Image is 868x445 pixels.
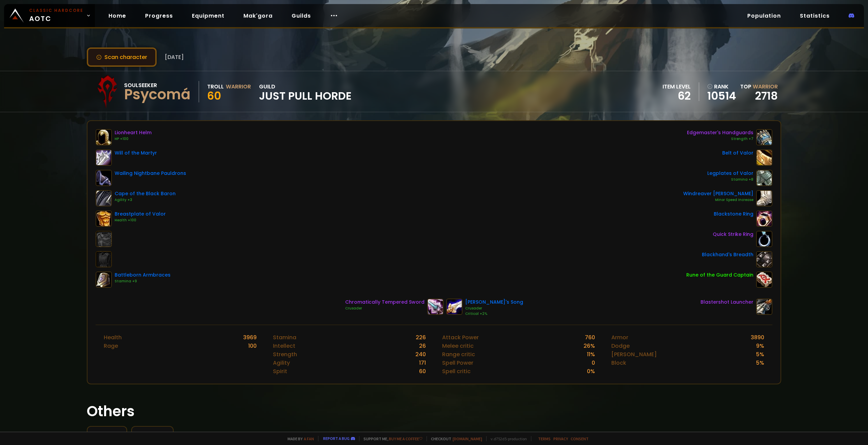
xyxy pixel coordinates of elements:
[755,88,778,103] a: 2718
[713,231,753,238] div: Quick Strike Ring
[756,359,764,367] div: 5 %
[248,342,257,350] div: 100
[587,367,595,376] div: 0 %
[687,136,753,142] div: Strength +7
[587,350,595,359] div: 11 %
[707,170,753,177] div: Legplates of Valor
[115,197,176,203] div: Agility +3
[611,359,626,367] div: Block
[359,436,422,441] span: Support me,
[683,190,753,197] div: Windreaver [PERSON_NAME]
[663,82,691,91] div: item level
[683,197,753,203] div: Minor Speed Increase
[419,367,426,376] div: 60
[611,333,628,342] div: Armor
[538,436,551,441] a: Terms
[389,436,422,441] a: Buy me a coffee
[584,342,595,350] div: 26 %
[592,359,595,367] div: 0
[465,311,523,317] div: Critical +2%
[707,177,753,182] div: Stamina +8
[273,367,287,376] div: Spirit
[96,190,112,206] img: item-13340
[273,333,296,342] div: Stamina
[104,333,122,342] div: Health
[415,350,426,359] div: 240
[115,170,186,177] div: Wailing Nightbane Pauldrons
[702,251,753,258] div: Blackhand's Breadth
[419,342,426,350] div: 26
[486,436,527,441] span: v. d752d5 - production
[226,82,251,91] div: Warrior
[286,9,316,23] a: Guilds
[115,210,166,218] div: Breastplate of Valor
[756,170,772,186] img: item-16732
[124,89,191,100] div: Psycomá
[87,47,157,67] button: Scan character
[345,299,425,306] div: Chromatically Tempered Sword
[442,359,473,367] div: Spell Power
[345,306,425,311] div: Crusader
[207,82,224,91] div: Troll
[756,251,772,267] img: item-13965
[419,359,426,367] div: 171
[611,342,630,350] div: Dodge
[663,91,691,101] div: 62
[323,436,350,441] a: Report a bug
[29,7,83,14] small: Classic Hardcore
[103,9,132,23] a: Home
[96,149,112,166] img: item-17044
[96,129,112,145] img: item-12640
[465,299,523,306] div: [PERSON_NAME]'s Song
[756,190,772,206] img: item-13967
[416,333,426,342] div: 226
[186,9,230,23] a: Equipment
[4,4,95,27] a: Classic HardcoreAOTC
[96,271,112,288] img: item-12936
[115,271,171,279] div: Battleborn Armbraces
[96,210,112,227] img: item-16730
[442,342,474,350] div: Melee critic
[714,210,753,218] div: Blackstone Ring
[756,231,772,247] img: item-18821
[453,436,482,441] a: [DOMAIN_NAME]
[722,149,753,157] div: Belt of Valor
[707,82,736,91] div: rank
[96,170,112,186] img: item-13405
[283,436,314,441] span: Made by
[259,82,352,101] div: guild
[756,210,772,227] img: item-17713
[165,53,184,61] span: [DATE]
[686,271,753,279] div: Rune of the Guard Captain
[756,299,772,315] img: item-17072
[115,279,171,284] div: Stamina +9
[687,129,753,136] div: Edgemaster's Handguards
[585,333,595,342] div: 760
[104,342,118,350] div: Rage
[243,333,257,342] div: 3969
[611,350,657,359] div: [PERSON_NAME]
[465,306,523,311] div: Crusader
[115,190,176,197] div: Cape of the Black Baron
[427,299,443,315] img: item-19352
[140,9,178,23] a: Progress
[115,218,166,223] div: Health +100
[29,7,83,24] span: AOTC
[756,350,764,359] div: 5 %
[794,9,835,23] a: Statistics
[304,436,314,441] a: a fan
[442,367,471,376] div: Spell critic
[707,91,736,101] a: 10514
[446,299,462,315] img: item-15806
[756,149,772,166] img: item-16736
[756,342,764,350] div: 9 %
[87,401,781,422] h1: Others
[756,129,772,145] img: item-14551
[740,82,778,91] div: Top
[124,81,191,89] div: Soulseeker
[273,342,295,350] div: Intellect
[442,333,479,342] div: Attack Power
[259,91,352,101] span: Just Pull Horde
[273,359,290,367] div: Agility
[115,136,152,142] div: HP +100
